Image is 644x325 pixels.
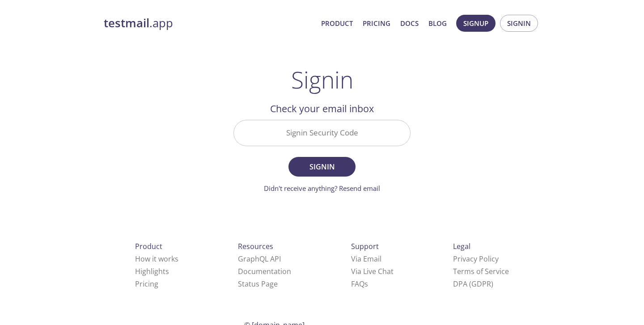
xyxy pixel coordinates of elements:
h1: Signin [291,66,353,93]
a: GraphQL API [238,254,281,264]
span: Signin [298,160,346,173]
span: Signin [507,17,531,29]
a: Pricing [363,17,390,29]
a: Documentation [238,266,291,276]
h2: Check your email inbox [233,101,411,116]
a: Privacy Policy [453,254,499,264]
span: Resources [238,241,273,251]
a: Docs [400,17,419,29]
a: Product [321,17,353,29]
button: Signin [500,15,538,32]
span: Legal [453,241,470,251]
a: How it works [135,254,178,264]
span: Signup [463,17,488,29]
button: Signin [288,157,356,177]
strong: testmail [104,15,149,31]
a: Terms of Service [453,266,509,276]
a: FAQ [351,279,368,289]
a: Status Page [238,279,278,289]
a: Via Email [351,254,381,264]
a: Didn't receive anything? Resend email [264,184,380,193]
span: Support [351,241,379,251]
a: testmail.app [104,16,314,31]
a: Pricing [135,279,158,289]
span: Product [135,241,162,251]
span: s [364,279,368,289]
button: Signup [456,15,496,32]
a: Blog [428,17,447,29]
a: DPA (GDPR) [453,279,493,289]
a: Highlights [135,266,169,276]
a: Via Live Chat [351,266,394,276]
